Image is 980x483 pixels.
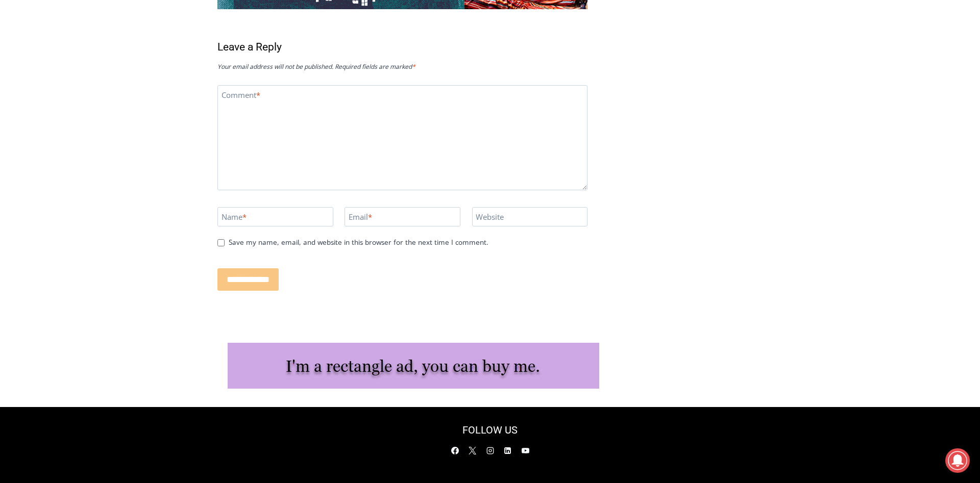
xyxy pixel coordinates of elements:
[3,105,100,144] span: Open Tues. - Sun. [PHONE_NUMBER]
[105,64,145,122] div: "...watching a master [PERSON_NAME] chef prepare an omakase meal is fascinating dinner theater an...
[404,422,576,438] h2: FOLLOW US
[267,101,473,124] span: Intern @ [DOMAIN_NAME]
[345,207,460,226] input: Email
[217,207,333,226] input: Name
[1,101,148,127] a: [PERSON_NAME] Read Sanctuary Fall Fest: [DATE]
[228,343,599,389] img: I'm a rectangle ad, you can buy me
[107,30,136,84] div: Live Music
[222,90,260,104] label: Comment
[476,212,504,225] label: Website
[518,443,533,458] a: YouTube
[482,443,498,458] a: Instagram
[349,212,372,225] label: Email
[447,443,462,458] a: Facebook
[119,86,124,96] div: 6
[1,103,103,127] a: Open Tues. - Sun. [PHONE_NUMBER]
[114,86,116,96] div: /
[335,62,415,71] span: Required fields are marked
[217,39,587,56] h3: Leave a Reply
[500,443,516,458] a: Linkedin
[217,62,333,71] span: Your email address will not be published.
[258,1,482,99] div: "We would have speakers with experience in local journalism speak to us about their experiences a...
[107,86,111,96] div: 4
[246,99,495,127] a: Intern @ [DOMAIN_NAME]
[472,207,588,226] input: Website
[465,443,480,458] a: X
[8,103,131,126] h4: [PERSON_NAME] Read Sanctuary Fall Fest: [DATE]
[222,212,247,225] label: Name
[225,238,488,247] label: Save my name, email, and website in this browser for the next time I comment.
